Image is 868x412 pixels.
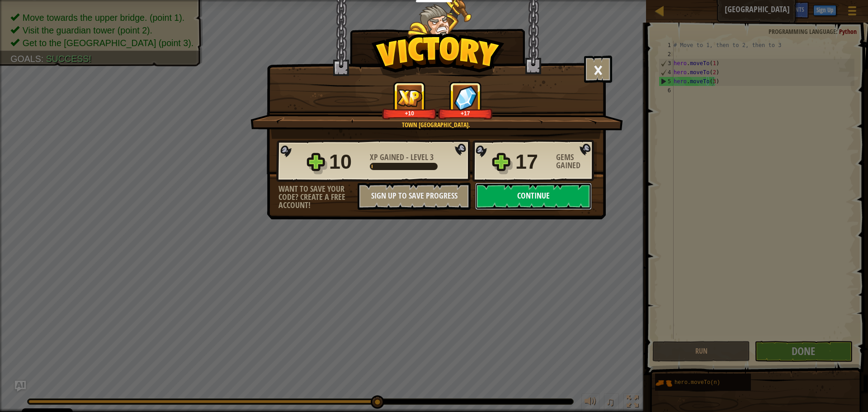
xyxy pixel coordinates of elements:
div: Gems Gained [556,153,597,170]
img: XP Gained [397,89,422,107]
button: × [584,56,612,83]
div: 17 [515,147,551,176]
div: 10 [329,147,364,176]
button: Sign Up to Save Progress [358,183,471,210]
span: Level [409,152,430,163]
span: XP Gained [370,152,406,163]
img: Gems Gained [454,85,477,110]
button: Continue [475,183,592,210]
img: Victory [371,33,505,79]
div: +10 [384,110,435,117]
div: Want to save your code? Create a free account! [278,185,358,209]
div: +17 [440,110,491,117]
div: Town [GEOGRAPHIC_DATA]. [293,120,579,129]
div: - [370,153,434,161]
span: 3 [430,152,434,163]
